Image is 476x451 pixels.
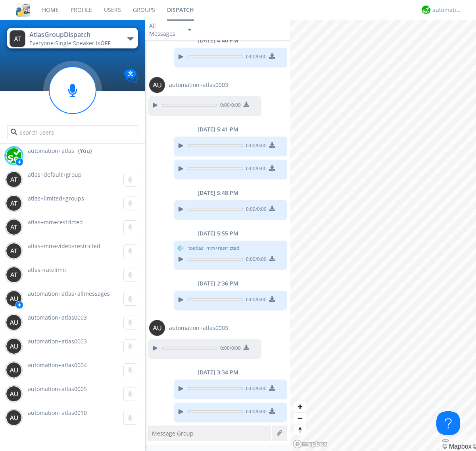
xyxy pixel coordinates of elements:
[436,411,460,435] iframe: Toggle Customer Support
[28,361,87,369] span: automation+atlas0004
[217,102,241,110] span: 0:00 / 0:00
[145,229,290,237] div: [DATE] 5:55 PM
[294,424,306,436] button: Reset bearing to north
[269,408,275,414] img: download media button
[6,172,22,187] img: 373638.png
[243,256,267,264] span: 0:00 / 0:00
[6,195,22,211] img: 373638.png
[28,171,82,178] span: atlas+default+group
[269,165,275,171] img: download media button
[78,147,92,155] div: (You)
[243,206,267,214] span: 0:00 / 0:00
[10,30,25,47] img: 373638.png
[6,267,22,283] img: 373638.png
[7,125,138,139] input: Search users
[145,279,290,287] div: [DATE] 2:36 PM
[7,28,138,48] button: AtlasGroupDispatchEveryone·Single Speaker isOFF
[442,439,449,442] button: Toggle attribution
[169,81,228,89] span: automation+atlas0003
[269,142,275,148] img: download media button
[6,410,22,426] img: 373638.png
[243,142,267,151] span: 0:00 / 0:00
[243,165,267,174] span: 0:00 / 0:00
[269,206,275,211] img: download media button
[6,243,22,259] img: 373638.png
[243,385,267,394] span: 0:00 / 0:00
[243,296,267,305] span: 0:00 / 0:00
[294,412,306,424] button: Zoom out
[28,195,84,202] span: atlas+limited+groups
[169,324,228,332] span: automation+atlas0003
[6,219,22,235] img: 373638.png
[244,102,249,107] img: download media button
[188,245,239,252] span: to atlas+mm+restricted
[6,362,22,378] img: 373638.png
[28,218,83,226] span: atlas+mm+restricted
[293,439,328,449] a: Mapbox logo
[269,296,275,302] img: download media button
[55,39,110,47] span: Single Speaker is
[28,266,66,274] span: atlas+ratelimit
[269,53,275,59] img: download media button
[243,408,267,417] span: 0:00 / 0:00
[28,290,110,297] span: automation+atlas+allmessages
[422,6,430,14] img: d2d01cd9b4174d08988066c6d424eccd
[145,125,290,133] div: [DATE] 5:41 PM
[6,338,22,354] img: 373638.png
[100,39,110,47] span: OFF
[28,385,87,393] span: automation+atlas0005
[6,148,22,164] img: d2d01cd9b4174d08988066c6d424eccd
[432,6,462,14] div: automation+atlas
[145,37,290,44] div: [DATE] 4:40 PM
[28,337,87,345] span: automation+atlas0003
[243,53,267,62] span: 0:00 / 0:00
[294,401,306,412] button: Zoom in
[442,443,471,450] a: Mapbox
[269,385,275,391] img: download media button
[28,242,100,250] span: atlas+mm+video+restricted
[188,29,191,31] img: caret-down-sm.svg
[28,147,74,155] span: automation+atlas
[244,345,249,350] img: download media button
[145,368,290,376] div: [DATE] 3:34 PM
[145,189,290,197] div: [DATE] 5:48 PM
[16,3,30,17] img: cddb5a64eb264b2086981ab96f4c1ba7
[6,386,22,402] img: 373638.png
[149,77,165,93] img: 373638.png
[269,256,275,261] img: download media button
[29,39,119,47] div: Everyone ·
[124,69,138,83] img: Translation enabled
[6,314,22,330] img: 373638.png
[149,320,165,336] img: 373638.png
[29,30,119,39] div: AtlasGroupDispatch
[217,345,241,353] span: 0:00 / 0:00
[149,22,181,38] div: All Messages
[28,314,87,321] span: automation+atlas0003
[28,409,87,416] span: automation+atlas0010
[6,291,22,306] img: 373638.png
